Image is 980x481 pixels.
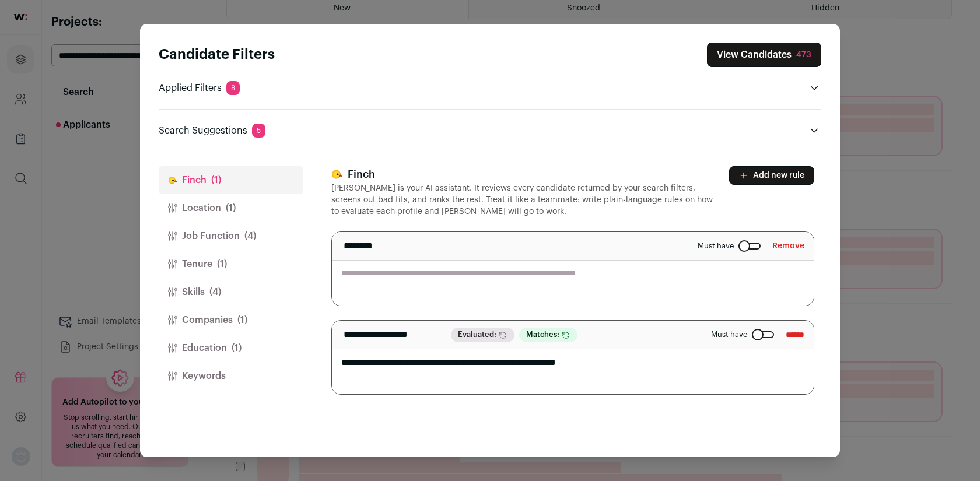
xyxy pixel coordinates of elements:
span: (1) [211,173,221,187]
button: Add new rule [729,166,814,185]
button: Location(1) [159,194,303,222]
strong: Candidate Filters [159,48,275,62]
h3: Finch [331,166,715,182]
span: (4) [244,229,256,243]
span: Must have [711,330,747,339]
button: Education(1) [159,334,303,362]
p: [PERSON_NAME] is your AI assistant. It reviews every candidate returned by your search filters, s... [331,182,715,217]
button: Tenure(1) [159,250,303,278]
span: 8 [226,81,240,95]
button: Close search preferences [707,43,821,67]
span: (4) [209,285,221,299]
p: Search Suggestions [159,124,265,138]
span: 5 [252,124,265,138]
button: Finch(1) [159,166,303,194]
span: (1) [237,313,247,327]
span: Matches: [519,328,577,342]
span: Evaluated: [451,328,514,342]
span: (1) [232,341,242,355]
button: Job Function(4) [159,222,303,250]
p: Applied Filters [159,81,240,95]
button: Remove [772,237,804,255]
button: Keywords [159,362,303,390]
span: Must have [698,241,734,251]
button: Companies(1) [159,306,303,334]
span: (1) [226,201,236,215]
div: 473 [796,49,811,61]
button: Open applied filters [807,81,821,95]
button: Skills(4) [159,278,303,306]
span: (1) [217,257,227,271]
